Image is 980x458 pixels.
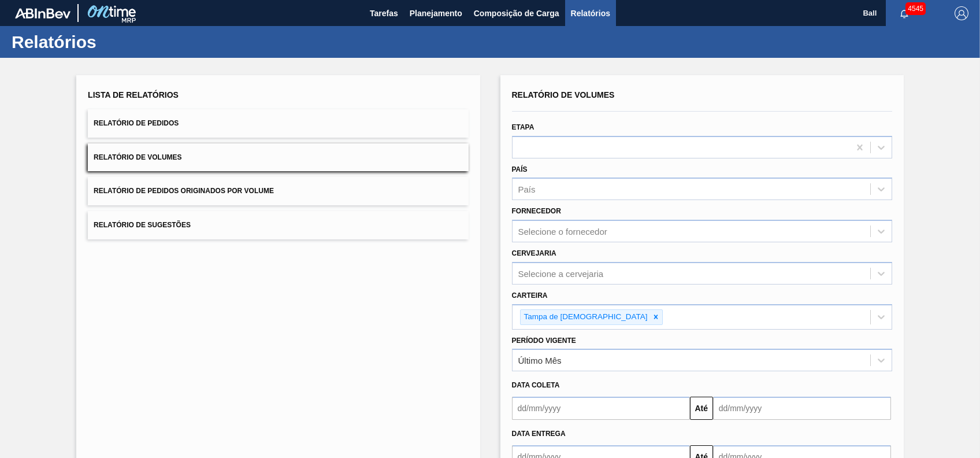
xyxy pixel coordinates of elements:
[512,430,566,438] span: Data Entrega
[571,6,610,20] span: Relatórios
[512,381,560,389] span: Data coleta
[521,310,649,324] div: Tampa de [DEMOGRAPHIC_DATA]
[88,143,468,172] button: Relatório de Volumes
[886,5,923,21] button: Notificações
[955,6,968,20] img: Logout
[518,268,604,278] div: Selecione a cervejaria
[518,227,607,237] div: Selecione o fornecedor
[690,397,713,420] button: Até
[15,8,70,19] img: TNhmsLtSVTkK8tSr43FrP2fwEKptu5GPRR3wAAAABJRU5ErkJggg==
[88,109,468,138] button: Relatório de Pedidos
[713,397,891,420] input: dd/mm/yyyy
[88,90,179,99] span: Lista de Relatórios
[512,249,556,257] label: Cervejaria
[94,119,179,127] span: Relatório de Pedidos
[518,184,536,194] div: País
[512,90,615,99] span: Relatório de Volumes
[512,337,576,345] label: Período Vigente
[512,397,690,420] input: dd/mm/yyyy
[94,153,181,161] span: Relatório de Volumes
[905,2,926,15] span: 4545
[512,207,561,215] label: Fornecedor
[12,35,217,49] h1: Relatórios
[518,356,562,365] div: Último Mês
[512,291,548,300] label: Carteira
[512,165,528,173] label: País
[370,6,398,20] span: Tarefas
[410,6,462,20] span: Planejamento
[88,211,468,239] button: Relatório de Sugestões
[94,221,191,229] span: Relatório de Sugestões
[88,177,468,205] button: Relatório de Pedidos Originados por Volume
[512,123,534,131] label: Etapa
[94,187,274,195] span: Relatório de Pedidos Originados por Volume
[474,6,559,20] span: Composição de Carga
